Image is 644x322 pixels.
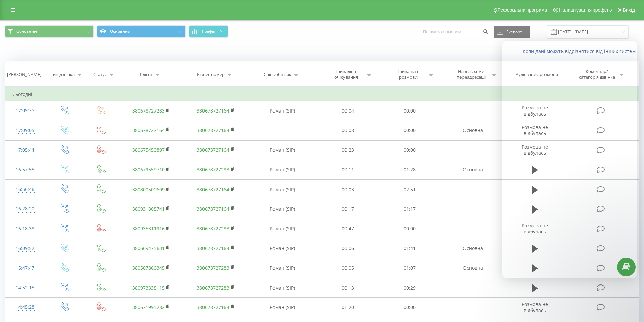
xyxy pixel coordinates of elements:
[197,166,229,173] a: 380678727283
[328,69,364,80] div: Тривалість очікування
[248,239,317,258] td: Роман (SIP)
[317,180,379,199] td: 00:03
[197,304,229,311] a: 380678727164
[379,219,441,239] td: 00:00
[132,284,165,291] a: 380973338115
[379,239,441,258] td: 01:41
[248,101,317,121] td: Роман (SIP)
[248,160,317,179] td: Роман (SIP)
[197,206,229,212] a: 380678727164
[132,186,165,193] a: 380800500609
[379,278,441,298] td: 00:29
[248,219,317,239] td: Роман (SIP)
[12,124,38,137] div: 17:09:05
[419,26,490,38] input: Пошук за номером
[440,121,505,140] td: Основна
[197,265,229,271] a: 380678727283
[379,298,441,317] td: 00:00
[248,180,317,199] td: Роман (SIP)
[197,245,229,251] a: 380678727164
[93,72,107,77] div: Статус
[202,29,215,34] span: Графік
[379,160,441,179] td: 01:28
[197,147,229,153] a: 380678727164
[494,26,530,38] button: Експорт
[132,265,165,271] a: 380507866345
[12,222,38,236] div: 16:18:38
[390,69,426,80] div: Тривалість розмови
[248,199,317,219] td: Роман (SIP)
[623,7,635,13] span: Вихід
[12,183,38,196] div: 16:56:46
[502,41,637,278] iframe: Intercom live chat
[132,107,165,114] a: 380678727283
[97,25,186,38] button: Основний
[621,284,637,300] iframe: Intercom live chat
[248,278,317,298] td: Роман (SIP)
[51,72,75,77] div: Тип дзвінка
[559,7,612,13] span: Налаштування профілю
[197,107,229,114] a: 380678727164
[197,284,229,291] a: 380678727283
[317,140,379,160] td: 00:23
[317,101,379,121] td: 00:04
[317,278,379,298] td: 00:13
[379,180,441,199] td: 02:51
[264,72,291,77] div: Співробітник
[132,225,165,232] a: 380935311916
[522,301,548,314] span: Розмова не відбулась
[379,258,441,278] td: 01:07
[132,127,165,133] a: 380678727164
[197,225,229,232] a: 380678727283
[317,160,379,179] td: 00:11
[379,101,441,121] td: 00:00
[12,202,38,216] div: 16:28:20
[12,301,38,314] div: 14:45:28
[132,206,165,212] a: 380931808741
[132,147,165,153] a: 380675450897
[132,304,165,311] a: 380671995282
[7,72,41,77] div: [PERSON_NAME]
[498,7,547,13] span: Реферальна програма
[317,298,379,317] td: 01:20
[317,239,379,258] td: 00:06
[132,166,165,173] a: 380679559710
[5,25,94,38] button: Основний
[440,239,505,258] td: Основна
[453,69,489,80] div: Назва схеми переадресації
[440,258,505,278] td: Основна
[197,186,229,193] a: 380678727164
[440,160,505,179] td: Основна
[12,144,38,157] div: 17:05:44
[5,88,639,101] td: Сьогодні
[379,199,441,219] td: 01:17
[317,121,379,140] td: 00:08
[248,298,317,317] td: Роман (SIP)
[248,258,317,278] td: Роман (SIP)
[379,140,441,160] td: 00:00
[317,258,379,278] td: 00:05
[248,140,317,160] td: Роман (SIP)
[317,199,379,219] td: 00:17
[189,25,228,38] button: Графік
[12,281,38,294] div: 14:52:15
[379,121,441,140] td: 00:00
[12,163,38,176] div: 16:57:55
[12,242,38,255] div: 16:09:52
[12,104,38,117] div: 17:09:25
[16,29,37,34] span: Основний
[132,245,165,251] a: 380669475631
[197,127,229,133] a: 380678727164
[317,219,379,239] td: 00:47
[140,72,153,77] div: Клієнт
[197,72,225,77] div: Бізнес номер
[12,262,38,275] div: 15:47:47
